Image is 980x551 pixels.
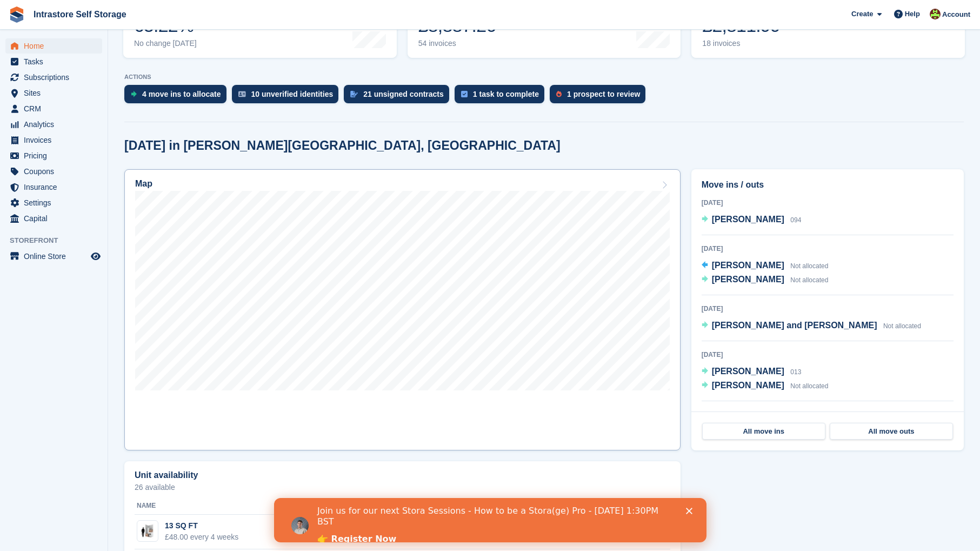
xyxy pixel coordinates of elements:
a: menu [5,101,102,116]
p: ACTIONS [124,74,964,81]
a: [PERSON_NAME] Not allocated [702,259,829,273]
th: Available [504,497,606,515]
div: 21 unsigned contracts [363,90,444,98]
div: 1 task to complete [473,90,539,98]
span: Not allocated [790,262,828,270]
div: 1 prospect to review [567,90,640,98]
h2: [DATE] in [PERSON_NAME][GEOGRAPHIC_DATA], [GEOGRAPHIC_DATA] [124,138,561,153]
img: task-75834270c22a3079a89374b754ae025e5fb1db73e45f91037f5363f120a921f8.svg [461,91,468,97]
div: £48.00 every 4 weeks [165,532,238,543]
a: menu [5,148,102,163]
a: menu [5,249,102,264]
h2: Unit availability [135,470,198,480]
span: Storefront [10,235,108,246]
a: [PERSON_NAME] Not allocated [702,273,829,287]
a: menu [5,180,102,195]
div: Close [412,10,423,16]
span: Coupons [24,164,89,179]
img: 12-sqft-unit.jpg [137,523,158,539]
a: All move ins [702,423,825,440]
img: contract_signature_icon-13c848040528278c33f63329250d36e43548de30e8caae1d1a13099fd9432cc5.svg [350,91,358,97]
a: All move outs [830,423,953,440]
span: Account [942,9,970,20]
a: 10 unverified identities [232,85,344,109]
span: Subscriptions [24,70,89,85]
a: menu [5,85,102,101]
div: 54 invoices [418,39,499,48]
a: [PERSON_NAME] 013 [702,365,802,379]
span: [PERSON_NAME] [712,367,784,376]
span: [PERSON_NAME] [712,215,784,224]
span: Help [905,9,920,19]
span: CRM [24,101,89,116]
h2: Map [135,179,152,189]
a: menu [5,164,102,179]
a: menu [5,38,102,54]
span: Not allocated [790,382,828,390]
a: 1 task to complete [455,85,550,109]
a: [PERSON_NAME] 094 [702,213,802,227]
a: 1 prospect to review [550,85,651,109]
span: [PERSON_NAME] [712,275,784,284]
span: Online Store [24,249,89,264]
a: menu [5,195,102,210]
span: 013 [790,368,801,376]
a: menu [5,70,102,85]
img: Emily Clark [930,9,941,19]
div: [DATE] [702,198,954,208]
div: [DATE] [702,410,954,420]
span: Invoices [24,132,89,148]
a: [PERSON_NAME] and [PERSON_NAME] Not allocated [702,319,921,333]
a: 4 move ins to allocate [124,85,232,109]
img: stora-icon-8386f47178a22dfd0bd8f6a31ec36ba5ce8667c1dd55bd0f319d3a0aa187defe.svg [9,6,25,23]
span: Sites [24,85,89,101]
span: [PERSON_NAME] [712,381,784,390]
a: menu [5,54,102,69]
div: [DATE] [702,244,954,254]
div: 4 move ins to allocate [142,90,221,98]
span: Create [851,9,873,19]
span: [PERSON_NAME] [712,261,784,270]
div: 10 unverified identities [251,90,334,98]
span: Analytics [24,117,89,132]
a: menu [5,211,102,226]
th: Name [135,497,504,515]
div: [DATE] [702,304,954,314]
div: No change [DATE] [134,39,197,48]
a: 👉 Register Now [43,36,122,48]
img: move_ins_to_allocate_icon-fdf77a2bb77ea45bf5b3d319d69a93e2d87916cf1d5bf7949dd705db3b84f3ca.svg [131,91,137,97]
span: Not allocated [883,322,921,330]
div: [DATE] [702,350,954,360]
span: Home [24,38,89,54]
img: prospect-51fa495bee0391a8d652442698ab0144808aea92771e9ea1ae160a38d050c398.svg [556,91,562,97]
div: 13 SQ FT [165,520,238,532]
div: 18 invoices [702,39,780,48]
a: Preview store [89,250,102,263]
h2: Move ins / outs [702,178,954,191]
iframe: Intercom live chat banner [274,498,706,542]
a: 21 unsigned contracts [344,85,455,109]
a: menu [5,117,102,132]
span: Settings [24,195,89,210]
span: Insurance [24,180,89,195]
a: [PERSON_NAME] Not allocated [702,379,829,393]
span: Pricing [24,148,89,163]
img: verify_identity-adf6edd0f0f0b5bbfe63781bf79b02c33cf7c696d77639b501bdc392416b5a36.svg [238,91,246,97]
span: Tasks [24,54,89,69]
span: Not allocated [790,276,828,284]
span: Capital [24,211,89,226]
span: [PERSON_NAME] and [PERSON_NAME] [712,321,877,330]
a: Map [124,169,681,450]
p: 26 available [135,483,670,491]
span: 094 [790,216,801,224]
a: menu [5,132,102,148]
a: Intrastore Self Storage [29,5,131,23]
